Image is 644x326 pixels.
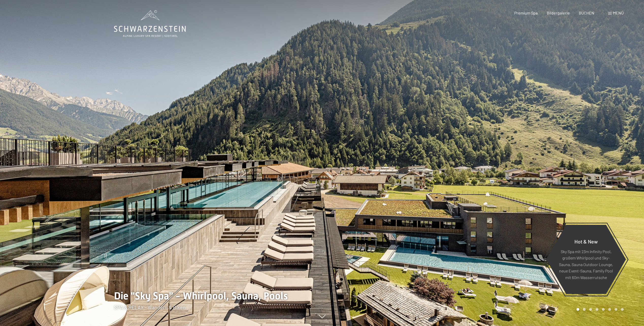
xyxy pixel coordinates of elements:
span: Menü [613,10,624,15]
div: Carousel Pagination [575,308,624,311]
div: Carousel Page 3 [589,308,592,311]
a: Premium Spa [514,10,538,15]
div: Carousel Page 4 [596,308,598,311]
div: Carousel Page 8 [621,308,624,311]
div: Carousel Page 5 [602,308,605,311]
a: Hot & New Sky Spa mit 23m Infinity Pool, großem Whirlpool und Sky-Sauna, Sauna Outdoor Lounge, ne... [546,224,626,294]
p: Sky Spa mit 23m Infinity Pool, großem Whirlpool und Sky-Sauna, Sauna Outdoor Lounge, neue Event-S... [558,248,614,281]
a: Bildergalerie [547,10,570,15]
div: Carousel Page 6 [608,308,611,311]
div: Carousel Page 2 [583,308,586,311]
div: Carousel Page 1 (Current Slide) [576,308,579,311]
a: BUCHEN [579,10,594,15]
span: Hot & New [574,238,598,244]
div: Carousel Page 7 [615,308,617,311]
